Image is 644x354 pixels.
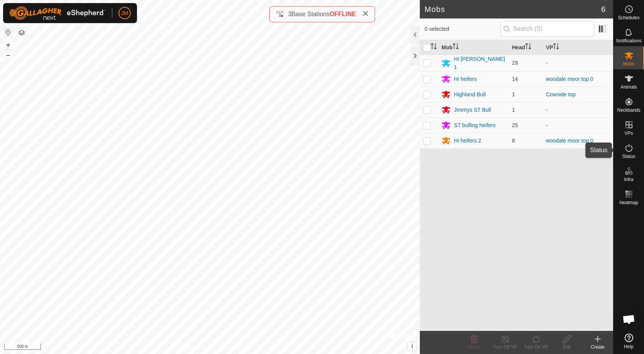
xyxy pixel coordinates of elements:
a: woodale moor top 0 [546,76,593,82]
button: + [3,40,13,50]
span: 6 [601,3,605,15]
td: - [543,102,613,117]
span: Schedules [618,15,639,20]
th: Mob [438,40,509,55]
p-sorticon: Activate to sort [453,44,459,50]
div: Highland Bull [454,91,486,99]
td: - [543,117,613,133]
span: Status [622,154,635,159]
div: Create [582,344,613,351]
a: woodale moor top 0 [546,138,593,144]
span: 25 [512,122,518,128]
div: Hi heifers [454,75,477,83]
span: 0 selected [424,25,500,33]
h2: Mobs [424,5,601,14]
p-sorticon: Activate to sort [525,44,531,50]
div: Turn Off VP [490,344,521,351]
span: Help [624,344,634,349]
div: Turn On VP [521,344,551,351]
p-sorticon: Activate to sort [431,44,437,50]
span: Infra [624,177,633,182]
span: Notifications [616,39,641,43]
span: 1 [512,91,515,97]
span: OFFLINE [330,11,356,17]
a: Help [614,331,644,352]
span: 3 [288,11,291,17]
span: Heatmap [619,200,638,205]
button: – [3,50,13,60]
th: VP [543,40,613,55]
a: Cowside top [546,91,576,97]
span: Base Stations [291,11,330,17]
span: Animals [620,85,637,89]
button: Map Layers [17,28,26,37]
span: i [411,343,413,349]
span: Mobs [623,62,634,66]
a: Contact Us [218,344,240,351]
span: 1 [512,107,515,113]
td: - [543,55,613,71]
input: Search (S) [500,21,594,37]
a: Privacy Policy [179,344,208,351]
span: 29 [512,60,518,66]
span: 8 [512,138,515,144]
span: JM [121,9,128,17]
div: ST bulling heifers [454,121,495,129]
span: Delete [468,344,481,350]
div: Jimmys ST Bull [454,106,491,114]
p-sorticon: Activate to sort [553,44,559,50]
span: 14 [512,76,518,82]
div: Hi heifers 2 [454,137,481,145]
div: Edit [551,344,582,351]
span: Neckbands [617,108,640,112]
div: Open chat [617,308,641,331]
span: VPs [624,131,633,136]
div: Hi [PERSON_NAME] 1 [454,55,505,71]
button: i [408,342,416,351]
button: Reset Map [3,28,13,37]
img: Gallagher Logo [9,6,106,20]
th: Head [509,40,543,55]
